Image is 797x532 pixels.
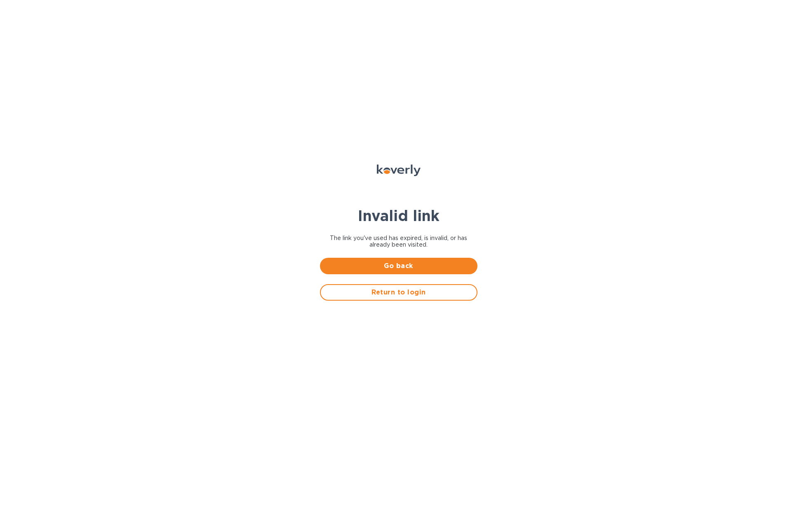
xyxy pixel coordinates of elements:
[358,207,440,225] b: Invalid link
[377,165,421,176] img: Koverly
[327,261,471,271] span: Go back
[320,284,477,301] button: Return to login
[320,235,477,248] span: The link you've used has expired, is invalid, or has already been visited.
[327,287,470,297] span: Return to login
[320,258,477,274] button: Go back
